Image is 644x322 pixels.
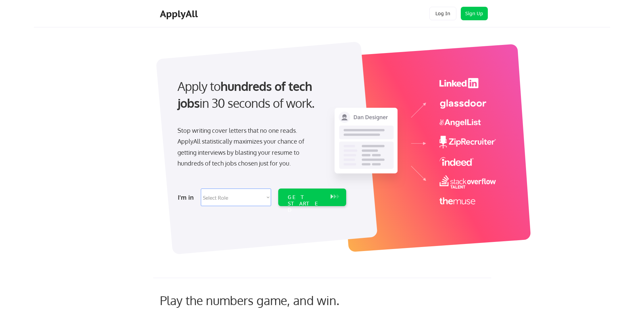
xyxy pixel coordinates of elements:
strong: hundreds of tech jobs [177,78,315,110]
button: Log In [429,7,456,20]
div: Play the numbers game, and win. [160,293,369,307]
div: Apply to in 30 seconds of work. [177,78,343,112]
div: ApplyAll [160,8,200,20]
div: Stop writing cover letters that no one reads. ApplyAll statistically maximizes your chance of get... [177,125,316,169]
div: GET STARTED [288,194,324,214]
button: Sign Up [461,7,488,20]
div: I'm in [178,192,197,203]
